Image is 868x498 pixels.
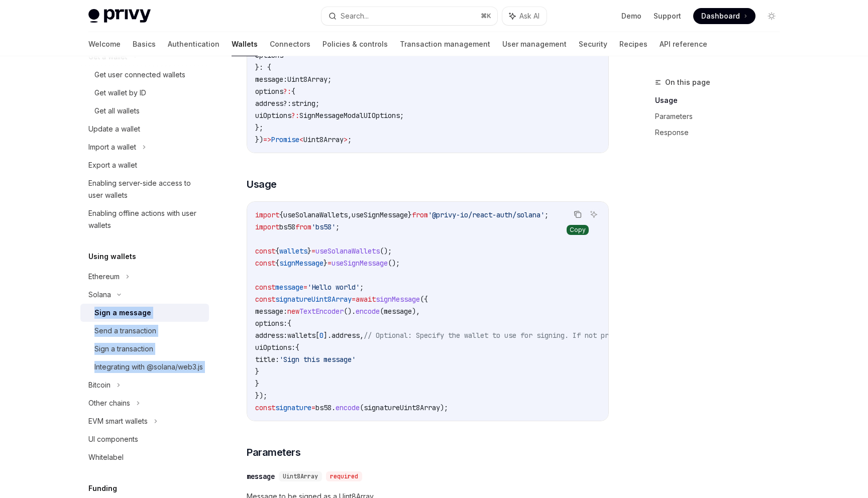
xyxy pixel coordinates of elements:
[94,87,146,99] div: Get wallet by ID
[247,445,300,459] span: Parameters
[94,307,151,319] div: Sign a message
[263,135,271,144] span: =>
[80,448,209,466] a: Whitelabel
[80,204,209,234] a: Enabling offline actions with user wallets
[88,271,120,283] div: Ethereum
[291,87,295,96] span: {
[88,451,124,463] div: Whitelabel
[322,32,388,56] a: Policies & controls
[364,403,440,412] span: signatureUint8Array
[655,92,788,108] a: Usage
[291,111,299,120] span: ?:
[275,259,279,268] span: {
[299,135,303,144] span: <
[255,355,279,364] span: title:
[412,210,428,219] span: from
[80,66,209,84] a: Get user connected wallets
[336,222,340,231] span: ;
[360,331,364,340] span: ,
[323,331,332,340] span: ].
[660,32,707,56] a: API reference
[619,32,647,56] a: Recipes
[275,295,352,304] span: signatureUint8Array
[295,343,299,352] span: {
[80,102,209,120] a: Get all wallets
[326,471,362,481] div: required
[328,75,332,84] span: ;
[587,208,600,221] button: Ask AI
[94,325,156,337] div: Send a transaction
[80,322,209,340] a: Send a transaction
[255,283,275,292] span: const
[655,108,788,125] a: Parameters
[360,283,364,292] span: ;
[279,355,356,364] span: 'Sign this message'
[279,222,295,231] span: bs58
[295,222,311,231] span: from
[80,84,209,102] a: Get wallet by ID
[88,177,203,201] div: Enabling server-side access to user wallets
[344,307,356,316] span: ().
[168,32,220,56] a: Authentication
[665,76,710,88] span: On this page
[307,246,311,256] span: }
[94,69,185,81] div: Get user connected wallets
[567,225,589,235] div: Copy
[80,304,209,322] a: Sign a message
[420,295,428,304] span: ({
[408,210,412,219] span: }
[255,295,275,304] span: const
[255,222,279,231] span: import
[311,246,315,256] span: =
[341,10,369,22] div: Search...
[255,343,295,352] span: uiOptions:
[232,32,258,56] a: Wallets
[356,307,380,316] span: encode
[319,331,323,340] span: 0
[88,123,140,135] div: Update a wallet
[94,343,153,355] div: Sign a transaction
[519,11,539,21] span: Ask AI
[332,403,336,412] span: .
[376,295,420,304] span: signMessage
[315,331,319,340] span: [
[255,391,267,400] span: });
[428,210,545,219] span: '@privy-io/react-auth/solana'
[287,319,291,328] span: {
[279,210,283,219] span: {
[255,319,287,328] span: options:
[255,75,287,84] span: message:
[255,246,275,256] span: const
[502,7,547,25] button: Ask AI
[283,210,348,219] span: useSolanaWallets
[80,174,209,204] a: Enabling server-side access to user wallets
[88,9,151,23] img: light logo
[279,246,307,256] span: wallets
[275,246,279,256] span: {
[255,307,287,316] span: message:
[94,105,140,117] div: Get all wallets
[323,259,328,268] span: }
[352,295,356,304] span: =
[348,210,352,219] span: ,
[80,120,209,138] a: Update a wallet
[579,32,607,56] a: Security
[412,307,420,316] span: ),
[328,259,332,268] span: =
[275,283,303,292] span: message
[80,430,209,448] a: UI components
[571,208,584,221] button: Copy the contents from the code block
[287,75,328,84] span: Uint8Array
[352,210,408,219] span: useSignMessage
[332,331,360,340] span: address
[255,403,275,412] span: const
[255,331,287,340] span: address:
[279,259,323,268] span: signMessage
[384,307,412,316] span: message
[315,403,332,412] span: bs58
[332,259,388,268] span: useSignMessage
[380,246,392,256] span: ();
[270,32,310,56] a: Connectors
[88,32,121,56] a: Welcome
[299,307,344,316] span: TextEncoder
